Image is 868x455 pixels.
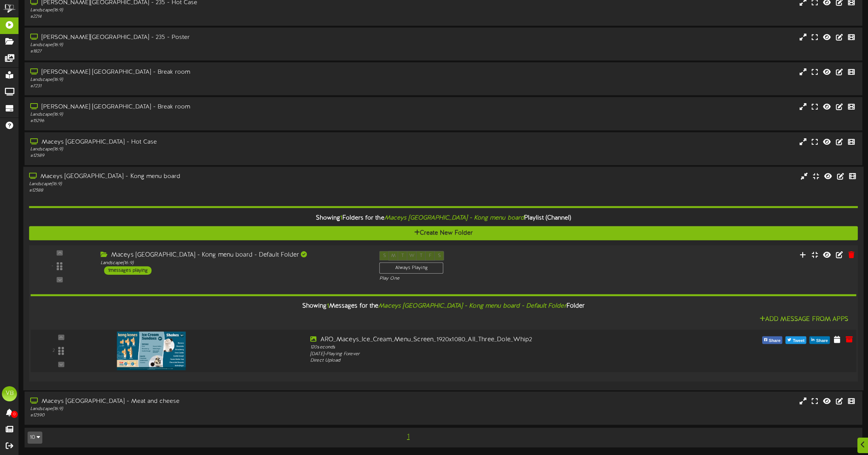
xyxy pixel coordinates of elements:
div: Maceys [GEOGRAPHIC_DATA] - Meat and cheese [30,397,368,406]
div: ARO_Maceys_Ice_Cream_Menu_Screen_1920x1080_All_Three_Dole_Whip2 [310,335,646,344]
div: # 2214 [30,14,368,20]
div: Landscape ( 16:9 ) [30,111,368,118]
span: 1 [405,433,412,441]
div: Landscape ( 16:9 ) [30,42,368,48]
div: 120 seconds [310,344,646,351]
div: Always Playing [379,262,443,274]
div: VB [2,386,17,401]
img: 3ac75f31-103d-4f4a-9952-179d359d75fa.png [117,331,186,370]
button: 10 [28,432,42,444]
div: [DATE] - Playing Forever [310,351,646,357]
span: Share [767,336,782,345]
div: Landscape ( 16:9 ) [101,260,368,266]
i: Maceys [GEOGRAPHIC_DATA] - Kong menu board - Default Folder [378,303,566,310]
div: Landscape ( 16:9 ) [30,77,368,83]
div: # 1827 [30,48,368,55]
div: Maceys [GEOGRAPHIC_DATA] - Hot Case [30,138,368,147]
div: [PERSON_NAME] [GEOGRAPHIC_DATA] - Break room [30,68,368,77]
button: Create New Folder [29,226,858,240]
div: Landscape ( 16:9 ) [30,146,368,153]
div: # 12590 [30,412,368,419]
button: Share [809,336,830,344]
div: Landscape ( 16:9 ) [29,181,368,187]
div: Showing Folders for the Playlist (Channel) [23,210,864,226]
span: Tweet [791,336,806,345]
div: Play One [379,275,577,282]
div: 1 messages playing [104,266,152,274]
span: Share [815,336,829,345]
div: Showing Messages for the Folder [25,298,862,314]
div: Landscape ( 16:9 ) [30,7,368,14]
span: 1 [327,303,329,310]
div: # 12588 [29,187,368,194]
span: 0 [11,411,18,418]
button: Share [762,336,783,344]
button: Add Message From Apps [757,314,851,324]
div: [PERSON_NAME] [GEOGRAPHIC_DATA] - Break room [30,103,368,111]
i: Maceys [GEOGRAPHIC_DATA] - Kong menu board [384,214,524,221]
div: Direct Upload [310,357,646,364]
div: # 12589 [30,153,368,159]
div: Landscape ( 16:9 ) [30,406,368,412]
div: [PERSON_NAME][GEOGRAPHIC_DATA] - 235 - Poster [30,33,368,42]
span: 1 [340,214,342,221]
div: # 15296 [30,118,368,124]
button: Tweet [786,336,806,344]
div: # 7231 [30,83,368,90]
div: Maceys [GEOGRAPHIC_DATA] - Kong menu board [29,172,368,181]
div: Maceys [GEOGRAPHIC_DATA] - Kong menu board - Default Folder [101,251,368,260]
